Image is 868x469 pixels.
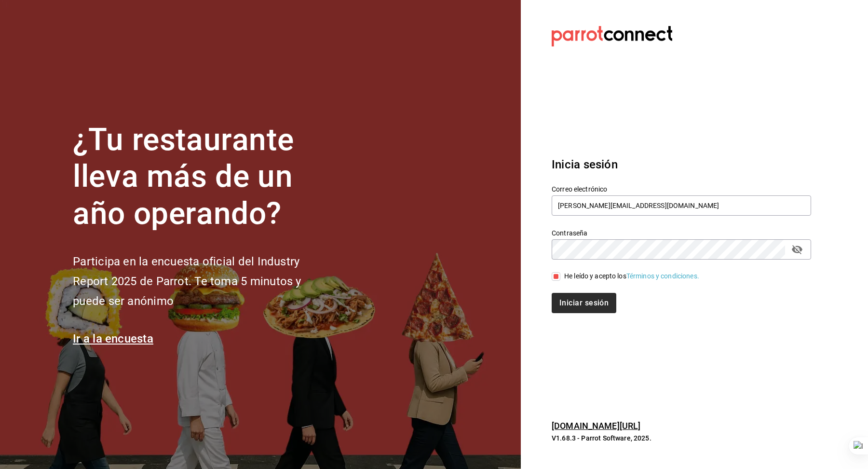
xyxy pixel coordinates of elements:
p: V1.68.3 - Parrot Software, 2025. [552,433,811,443]
input: Ingresa tu correo electrónico [552,195,811,216]
button: Iniciar sesión [552,293,616,313]
label: Contraseña [552,229,811,236]
h2: Participa en la encuesta oficial del Industry Report 2025 de Parrot. Te toma 5 minutos y puede se... [73,252,333,311]
h1: ¿Tu restaurante lleva más de un año operando? [73,122,333,233]
a: Ir a la encuesta [73,332,153,345]
label: Correo electrónico [552,185,811,192]
a: Términos y condiciones. [626,272,699,280]
div: He leído y acepto los [564,271,699,281]
button: passwordField [789,241,805,258]
h3: Inicia sesión [552,156,811,173]
a: [DOMAIN_NAME][URL] [552,421,640,431]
